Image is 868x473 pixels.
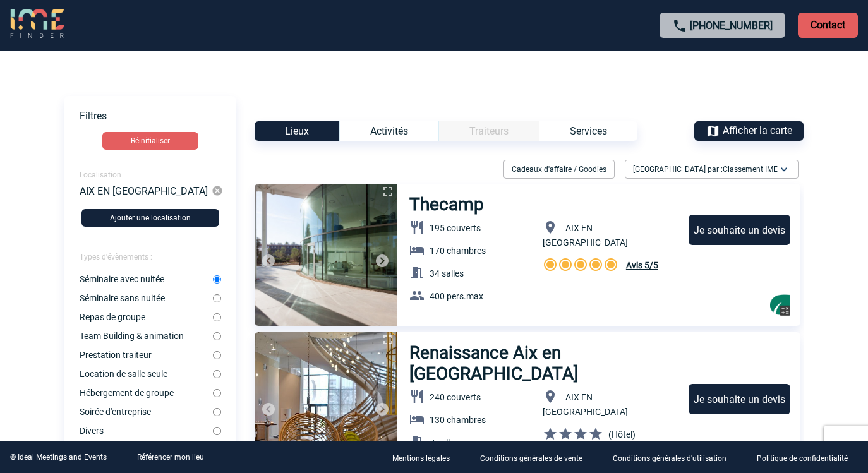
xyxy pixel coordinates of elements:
[430,438,459,448] span: 7 salles
[430,268,464,278] span: 34 salles
[430,415,486,425] span: 130 chambres
[409,242,425,258] img: baseline_hotel_white_24dp-b.png
[608,429,636,440] span: (Hôtel)
[498,160,620,179] div: Filtrer sur Cadeaux d'affaire / Goodies
[409,288,425,303] img: baseline_group_white_24dp-b.png
[382,452,470,464] a: Mentions légales
[255,184,397,326] img: 1.jpg
[798,13,858,38] p: Contact
[430,291,483,301] span: 400 pers.max
[212,185,223,196] img: cancel-24-px-g.png
[613,454,726,463] p: Conditions générales d'utilisation
[539,121,637,141] div: Services
[80,350,213,360] label: Prestation traiteur
[409,265,425,280] img: baseline_meeting_room_white_24dp-b.png
[80,369,213,379] label: Location de salle seule
[723,124,792,136] span: Afficher la carte
[430,246,486,256] span: 170 chambres
[438,121,539,141] div: Catégorie non disponible pour le type d’Événement sélectionné
[409,220,425,235] img: baseline_restaurant_white_24dp-b.png
[81,209,219,227] button: Ajouter une localisation
[102,132,198,150] button: Réinitialiser
[255,121,339,141] div: Lieux
[392,454,450,463] p: Mentions légales
[80,171,121,179] span: Localisation
[80,274,213,284] label: Séminaire avec nuitée
[470,452,603,464] a: Conditions générales de vente
[80,426,213,436] label: Divers
[543,392,628,417] span: AIX EN [GEOGRAPHIC_DATA]
[430,392,481,402] span: 240 couverts
[409,342,677,384] h3: Renaissance Aix en [GEOGRAPHIC_DATA]
[672,18,687,33] img: call-24-px.png
[723,165,778,174] span: Classement IME
[409,412,425,427] img: baseline_hotel_white_24dp-b.png
[543,389,558,404] img: baseline_location_on_white_24dp-b.png
[778,163,790,176] img: baseline_expand_more_white_24dp-b.png
[339,121,438,141] div: Activités
[80,185,212,196] div: AIX EN [GEOGRAPHIC_DATA] (13080)
[80,312,213,322] label: Repas de groupe
[80,253,152,261] span: Types d'évènements :
[480,454,582,463] p: Conditions générales de vente
[770,294,790,316] div: Filtrer sur Cadeaux d'affaire / Goodies
[80,331,213,341] label: Team Building & animation
[409,434,425,450] img: baseline_meeting_room_white_24dp-b.png
[430,223,481,233] span: 195 couverts
[770,294,790,316] img: ESAT
[137,453,204,462] a: Référencer mon lieu
[543,220,558,235] img: baseline_location_on_white_24dp-b.png
[80,407,213,417] label: Soirée d'entreprise
[10,453,107,462] div: © Ideal Meetings and Events
[80,388,213,398] label: Hébergement de groupe
[543,223,628,248] span: AIX EN [GEOGRAPHIC_DATA]
[626,260,658,270] span: Avis 5/5
[690,20,773,32] a: [PHONE_NUMBER]
[409,194,491,215] h3: Thecamp
[689,215,790,245] div: Je souhaite un devis
[689,384,790,414] div: Je souhaite un devis
[64,132,236,150] a: Réinitialiser
[503,160,615,179] div: Cadeaux d'affaire / Goodies
[409,389,425,404] img: baseline_restaurant_white_24dp-b.png
[633,163,778,176] span: [GEOGRAPHIC_DATA] par :
[747,452,868,464] a: Politique de confidentialité
[80,293,213,303] label: Séminaire sans nuitée
[757,454,848,463] p: Politique de confidentialité
[80,110,236,122] p: Filtres
[603,452,747,464] a: Conditions générales d'utilisation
